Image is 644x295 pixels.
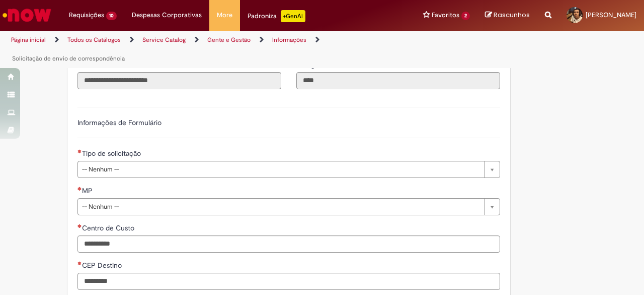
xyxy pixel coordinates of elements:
[77,187,82,191] span: Necessários
[1,5,53,25] img: ServiceNow
[77,118,162,127] label: Informações de Formulário
[77,72,281,89] input: Título
[77,273,500,290] input: CEP Destino
[586,11,636,19] span: [PERSON_NAME]
[77,261,82,265] span: Necessários
[82,161,479,178] span: -- Nenhum --
[272,36,306,44] a: Informações
[77,224,82,228] span: Necessários
[132,10,202,20] span: Despesas Corporativas
[69,10,104,20] span: Requisições
[77,235,500,253] input: Centro de Custo
[494,10,530,20] span: Rascunhos
[485,11,530,20] a: Rascunhos
[82,186,95,195] span: MP
[67,36,121,44] a: Todos os Catálogos
[207,36,251,44] a: Gente e Gestão
[8,31,422,68] ul: Trilhas de página
[106,12,117,20] span: 10
[82,223,136,232] span: Centro de Custo
[248,10,305,22] div: Padroniza
[82,199,479,215] span: -- Nenhum --
[77,149,82,153] span: Necessários
[432,10,459,20] span: Favoritos
[296,72,500,89] input: Código da Unidade
[82,149,143,158] span: Tipo de solicitação
[12,54,125,63] a: Solicitação de envio de correspondência
[142,36,186,44] a: Service Catalog
[217,10,232,20] span: More
[77,60,97,69] span: Somente leitura - Título
[296,60,358,69] span: Somente leitura - Código da Unidade
[11,36,46,44] a: Página inicial
[82,261,124,270] span: CEP Destino
[461,12,470,20] span: 2
[281,10,305,22] p: +GenAi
